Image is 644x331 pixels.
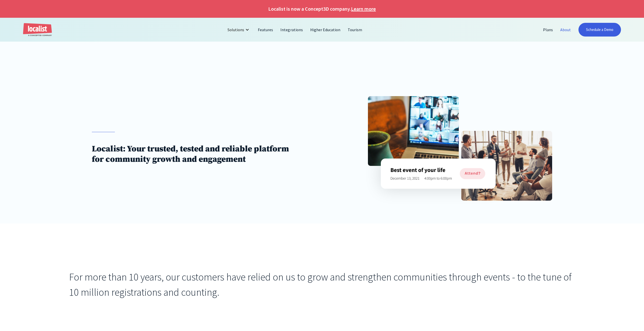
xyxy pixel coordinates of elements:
h1: Localist: Your trusted, tested and reliable platform for community growth and engagement [92,144,299,165]
img: About Localist [368,96,459,166]
a: home [23,23,52,37]
a: Higher Education [307,24,344,36]
a: Tourism [344,24,366,36]
div: Solutions [224,24,254,36]
div: For more than 10 years, our customers have relied on us to grow and strengthen communities throug... [69,269,575,300]
img: About Localist [381,159,496,189]
img: About Localist [461,131,552,201]
a: Features [254,24,277,36]
a: Learn more [351,5,376,13]
a: Plans [539,24,557,36]
a: Integrations [277,24,306,36]
a: About [557,24,575,36]
div: Solutions [227,27,244,33]
a: Schedule a Demo [578,23,621,37]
